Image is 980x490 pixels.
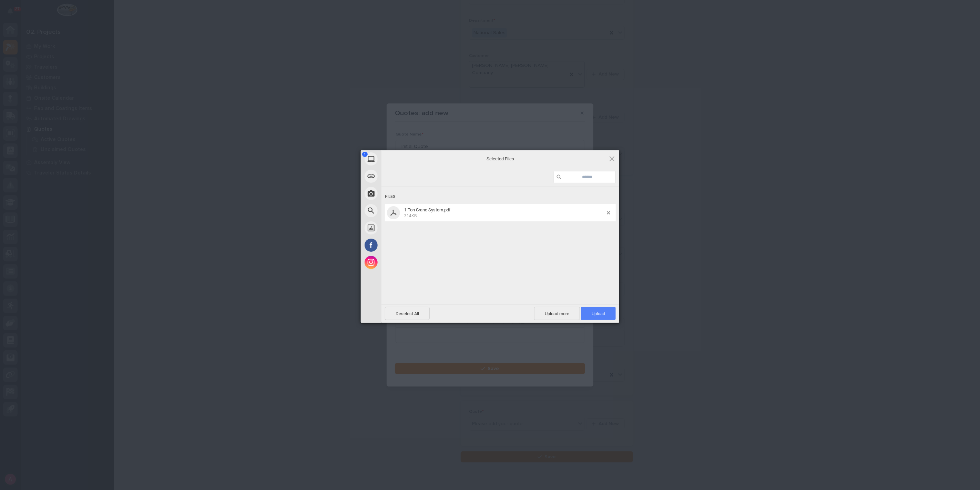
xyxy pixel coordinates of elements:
span: 1 Ton Crane System.pdf [404,207,451,212]
span: Deselect All [385,307,430,320]
div: Facebook [361,237,443,254]
div: Link (URL) [361,168,443,185]
span: Upload [592,311,605,316]
span: 1 [362,152,368,157]
div: Web Search [361,202,443,219]
span: 314KB [404,213,417,218]
span: Upload more [534,307,580,320]
span: 1 Ton Crane System.pdf [402,207,607,219]
div: Take Photo [361,185,443,202]
div: Files [385,190,616,203]
span: Upload [581,307,616,320]
div: Instagram [361,254,443,271]
span: Click here or hit ESC to close picker [608,155,616,162]
div: My Device [361,150,443,168]
div: Unsplash [361,219,443,237]
span: Selected Files [431,156,569,162]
